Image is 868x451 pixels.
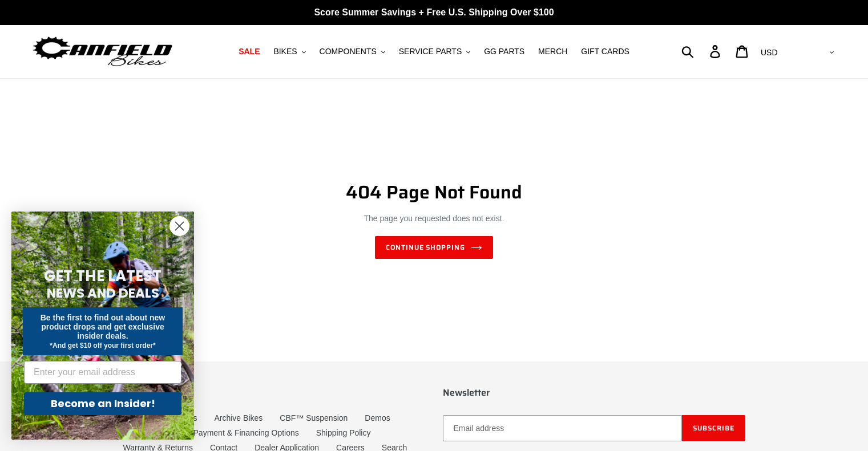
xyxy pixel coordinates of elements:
[31,34,174,70] img: Canfield Bikes
[169,216,189,236] button: Close dialog
[682,415,745,441] button: Subscribe
[399,47,462,56] span: SERVICE PARTS
[532,44,573,59] a: MERCH
[314,44,391,59] button: COMPONENTS
[484,47,524,56] span: GG PARTS
[41,313,165,340] span: Be the first to find out about new product drops and get exclusive insider deals.
[443,387,745,398] p: Newsletter
[239,47,260,56] span: SALE
[575,44,635,59] a: GIFT CARDS
[155,213,714,225] p: The page you requested does not exist.
[320,47,377,56] span: COMPONENTS
[123,387,426,398] p: Quick links
[50,342,155,350] span: *And get $10 off your first order*
[316,428,371,437] a: Shipping Policy
[581,47,629,56] span: GIFT CARDS
[375,236,493,259] a: Continue shopping
[193,428,299,437] a: Payment & Financing Options
[478,44,530,59] a: GG PARTS
[443,415,682,441] input: Email address
[24,392,181,415] button: Become an Insider!
[393,44,476,59] button: SERVICE PARTS
[693,422,734,433] span: Subscribe
[214,413,263,422] a: Archive Bikes
[280,413,348,422] a: CBF™ Suspension
[155,181,714,203] h1: 404 Page Not Found
[44,266,162,286] span: GET THE LATEST
[268,44,311,59] button: BIKES
[538,47,567,56] span: MERCH
[233,44,265,59] a: SALE
[47,284,159,302] span: NEWS AND DEALS
[24,361,181,384] input: Enter your email address
[688,39,717,64] input: Search
[273,47,297,56] span: BIKES
[365,413,390,422] a: Demos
